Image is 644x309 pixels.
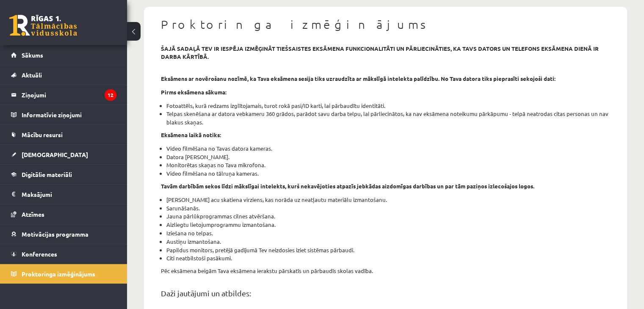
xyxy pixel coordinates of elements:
a: Mācību resursi [11,125,116,144]
li: Fotoattēls, kurā redzams izglītojamais, turot rokā pasi/ID karti, lai pārbaudītu identitāti. [166,102,610,110]
a: [DEMOGRAPHIC_DATA] [11,145,116,164]
a: Konferences [11,244,116,264]
strong: Tavām darbībām sekos līdzi mākslīgai intelekts, kurš nekavējoties atpazīs jebkādas aizdomīgas dar... [161,182,534,190]
a: Informatīvie ziņojumi [11,105,116,124]
legend: Informatīvie ziņojumi [22,105,116,124]
span: Digitālie materiāli [22,171,72,178]
a: Sākums [11,45,116,65]
a: Rīgas 1. Tālmācības vidusskola [9,15,77,36]
h1: Proktoringa izmēģinājums [161,17,610,32]
li: Papildus monitors, pretējā gadījumā Tev neizdosies iziet sistēmas pārbaudi. [166,246,610,254]
span: Sākums [22,51,43,59]
h2: Daži jautājumi un atbildes: [161,289,610,298]
p: Pēc eksāmena beigām Tava eksāmena ierakstu pārskatīs un pārbaudīs skolas vadība. [161,267,610,275]
li: [PERSON_NAME] acu skatiena virziens, kas norāda uz neatļautu materiālu izmantošanu. [166,196,610,204]
span: Motivācijas programma [22,230,88,238]
a: Aktuāli [11,65,116,85]
a: Atzīmes [11,204,116,224]
a: Ziņojumi12 [11,85,116,105]
span: Aktuāli [22,71,42,79]
li: Austiņu izmantošana. [166,237,610,246]
strong: šajā sadaļā tev ir iespēja izmēģināt tiešsaistes eksāmena funkcionalitāti un pārliecināties, ka t... [161,45,599,61]
li: Video filmēšana no Tavas datora kameras. [166,144,610,153]
li: Datora [PERSON_NAME]. [166,153,610,161]
span: Proktoringa izmēģinājums [22,270,95,278]
strong: Eksāmena laikā notiks: [161,131,221,138]
strong: Eksāmens ar novērošanu nozīmē, ka Tava eksāmena sesija tiks uzraudzīta ar mākslīgā intelekta palī... [161,75,556,82]
legend: Ziņojumi [22,85,116,105]
li: Aizliegtu lietojumprogrammu izmantošana. [166,221,610,229]
a: Maksājumi [11,185,116,204]
a: Motivācijas programma [11,224,116,244]
li: Jauna pārlūkprogrammas cilnes atvēršana. [166,212,610,221]
strong: Pirms eksāmena sākuma: [161,88,227,96]
li: Video filmēšana no tālruņa kameras. [166,169,610,178]
li: Iziešana no telpas. [166,229,610,237]
a: Digitālie materiāli [11,165,116,184]
i: 12 [105,89,116,101]
a: Proktoringa izmēģinājums [11,264,116,284]
li: Telpas skenēšana ar datora vebkameru 360 grādos, parādot savu darba telpu, lai pārliecinātos, ka ... [166,110,610,127]
legend: Maksājumi [22,185,116,204]
span: Mācību resursi [22,131,63,138]
li: Citi neatbilstoši pasākumi. [166,254,610,262]
span: Atzīmes [22,210,44,218]
li: Monitorētas skaņas no Tava mikrofona. [166,161,610,169]
span: [DEMOGRAPHIC_DATA] [22,151,88,158]
li: Sarunāšanās. [166,204,610,212]
span: Konferences [22,250,57,258]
